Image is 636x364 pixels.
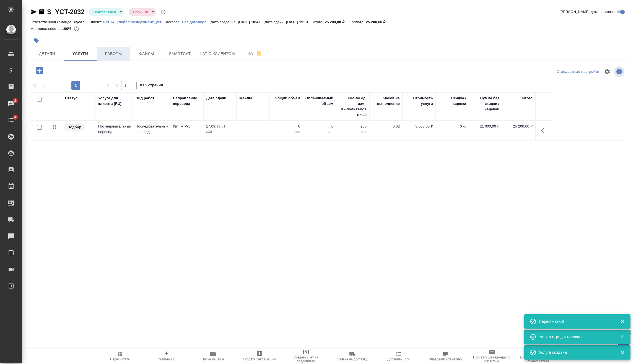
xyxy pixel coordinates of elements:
[560,9,615,15] span: [PERSON_NAME] детали заказа
[173,124,201,129] p: Кит → Рус
[238,20,265,24] p: [DATE] 18:47
[617,319,628,324] button: Закрыть
[243,357,276,361] span: Создать рекламацию
[518,355,558,363] span: Скопировать ссылку на оценку заказа
[160,8,167,15] button: Доп статусы указывают на важность/срочность заказа
[98,95,130,106] div: Услуга для клиента (RU)
[306,124,333,129] p: 6
[158,357,175,361] span: Скачать КП
[11,115,19,120] span: 4
[617,350,628,355] button: Закрыть
[255,50,262,57] svg: Отписаться
[1,97,21,110] a: 2
[286,355,326,363] span: Создать счет на предоплату
[286,20,313,24] p: [DATE] 19:31
[325,20,349,24] p: 25 200,00 ₽
[38,9,45,15] button: Скопировать ссылку
[337,357,367,361] span: Заявка на доставку
[264,20,286,24] p: Дата сдачи:
[438,124,466,129] p: 0 %
[103,19,166,24] a: РУСАЛ Глобал Менеджмент_уст
[98,124,130,135] p: Последовательный перевод
[89,8,124,16] div: Подтвержден
[422,349,469,364] button: Определить тематику
[100,50,127,57] span: Работы
[11,98,19,103] span: 2
[539,350,612,355] div: Услуга создана
[97,349,143,364] button: Пересчитать
[200,50,235,57] span: Чат с клиентом
[601,65,614,78] span: Настроить таблицу
[166,20,182,24] p: Договор:
[305,95,333,106] div: Оплачиваемый объем
[469,349,515,364] button: Призвать менеджера по развитию
[206,124,216,128] p: 17.09,
[339,95,367,118] div: Кол-во ед. изм., выполняемое в час
[272,124,300,129] p: 6
[89,20,103,24] p: Клиент:
[67,50,94,57] span: Услуги
[206,95,226,101] div: Дата сдачи
[74,20,89,24] p: Русал
[376,349,422,364] button: Добавить Todo
[614,66,625,77] span: Посмотреть информацию
[242,50,268,57] span: Чат
[129,8,156,16] div: Подтвержден
[387,357,410,361] span: Добавить Todo
[283,349,329,364] button: Создать счет на предоплату
[143,349,190,364] button: Скачать КП
[30,35,43,47] button: Добавить тэг
[339,129,367,135] p: час
[202,357,224,361] span: Папка на Drive
[30,27,62,31] p: Маржинальность:
[65,95,77,101] div: Статус
[103,20,166,24] p: РУСАЛ Глобал Менеджмент_уст
[140,82,163,90] span: из 1 страниц
[206,129,234,135] p: 2025
[167,50,193,57] span: Smartcat
[34,50,60,57] span: Детали
[617,334,628,339] button: Закрыть
[47,8,84,15] a: S_YCT-2032
[182,19,211,24] a: Без договора
[429,357,462,361] span: Определить тематику
[173,95,201,106] div: Направление перевода
[73,25,80,32] button: 0.00 RUB;
[522,95,533,101] div: Итого
[472,95,499,112] div: Сумма без скидки / наценки
[1,113,21,127] a: 4
[405,95,433,106] div: Стоимость услуги
[538,124,551,137] button: Показать кнопки
[369,121,403,140] td: 0.02
[275,95,300,101] div: Общий объем
[68,124,81,130] p: Подбор
[405,124,433,129] p: 3 500,00 ₽
[339,124,367,129] p: 250
[131,10,150,14] button: Срочный
[329,349,376,364] button: Заявка на доставку
[92,10,118,14] button: Подтвержден
[110,357,130,361] span: Пересчитать
[239,95,252,101] div: Файлы
[349,20,366,24] p: К оплате:
[272,129,300,135] p: час
[30,9,37,15] button: Скопировать ссылку для ЯМессенджера
[472,124,499,129] p: 21 000,00 ₽
[62,27,73,31] p: 100%
[211,20,238,24] p: Дата создания:
[133,50,160,57] span: Файлы
[539,334,612,340] div: Услуга отредактирована
[472,355,512,363] span: Призвать менеджера по развитию
[515,349,562,364] button: Скопировать ссылку на оценку заказа
[438,95,466,106] div: Скидка / наценка
[136,95,154,101] div: Вид работ
[32,65,47,76] button: Добавить услугу
[539,319,612,324] div: Пересчитано!
[190,349,236,364] button: Папка на Drive
[216,124,225,128] p: 19:31
[306,129,333,135] p: час
[505,124,533,129] p: 25 200,00 ₽
[236,349,283,364] button: Создать рекламацию
[372,95,400,106] div: Часов на выполнение
[366,20,390,24] p: 25 200,00 ₽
